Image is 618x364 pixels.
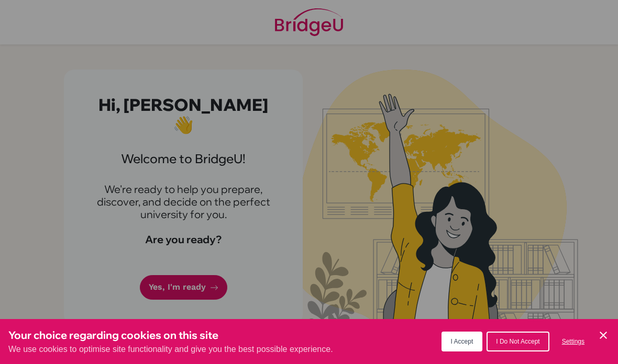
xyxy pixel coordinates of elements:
[597,329,610,342] button: Save and close
[442,332,483,351] button: I Accept
[562,338,584,345] span: Settings
[8,327,333,343] h3: Your choice regarding cookies on this site
[487,332,549,351] button: I Do Not Accept
[496,338,539,345] span: I Do Not Accept
[554,333,593,350] button: Settings
[451,338,473,345] span: I Accept
[8,343,333,356] p: We use cookies to optimise site functionality and give you the best possible experience.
